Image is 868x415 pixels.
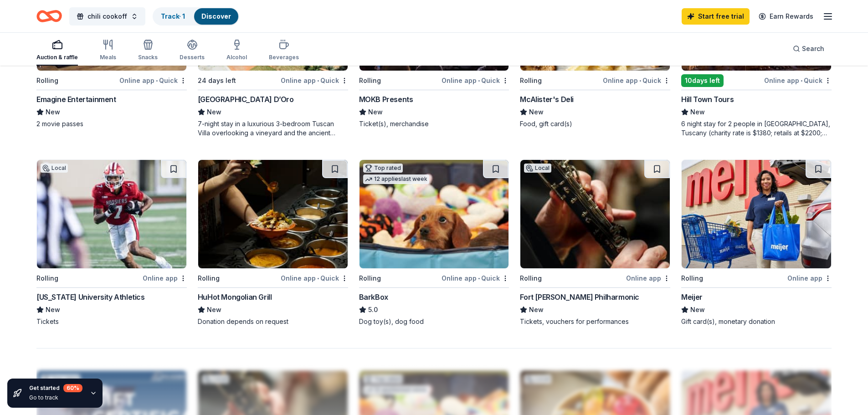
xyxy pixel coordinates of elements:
div: 60 % [63,384,82,392]
div: Rolling [36,273,58,284]
div: Gift card(s), monetary donation [681,317,832,326]
div: Top rated [363,164,403,173]
span: • [317,275,319,282]
span: New [690,304,705,315]
div: Ticket(s), merchandise [359,119,509,128]
div: McAlister's Deli [520,94,574,105]
div: Snacks [138,54,158,61]
button: Alcohol [226,36,247,66]
span: New [690,107,705,118]
div: 24 days left [198,75,236,86]
a: Image for Indiana University AthleticsLocalRollingOnline app[US_STATE] University AthleticsNewTic... [36,159,187,326]
div: Online app Quick [603,75,670,86]
img: Image for Meijer [682,160,831,268]
span: New [207,107,221,118]
span: • [478,77,480,84]
span: • [317,77,319,84]
div: Online app Quick [764,75,832,86]
span: • [801,77,802,84]
span: New [529,107,544,118]
div: [GEOGRAPHIC_DATA] D’Oro [198,94,294,105]
a: Image for HuHot Mongolian GrillRollingOnline app•QuickHuHot Mongolian GrillNewDonation depends on... [198,159,348,326]
a: Start free trial [682,8,750,25]
div: Food, gift card(s) [520,119,670,128]
a: Earn Rewards [753,8,819,25]
span: • [156,77,158,84]
a: Image for BarkBoxTop rated12 applieslast weekRollingOnline app•QuickBarkBox5.0Dog toy(s), dog food [359,159,509,326]
div: Beverages [269,54,299,61]
button: Beverages [269,36,299,66]
span: 5.0 [368,304,378,315]
div: Online app Quick [281,75,348,86]
img: Image for Fort Wayne Philharmonic [520,160,670,268]
div: Tickets, vouchers for performances [520,317,670,326]
div: Online app Quick [281,272,348,284]
div: HuHot Mongolian Grill [198,292,272,302]
a: Image for MeijerRollingOnline appMeijerNewGift card(s), monetary donation [681,159,832,326]
span: New [46,304,60,315]
div: 2 movie passes [36,119,187,128]
button: chili cookoff [69,7,145,26]
a: Track· 1 [161,12,185,20]
div: Auction & raffle [36,54,78,61]
span: Search [802,43,824,54]
div: Online app [143,272,187,284]
img: Image for BarkBox [360,160,509,268]
div: Rolling [359,75,381,86]
button: Meals [100,36,116,66]
div: Alcohol [226,54,247,61]
div: 7-night stay in a luxurious 3-bedroom Tuscan Villa overlooking a vineyard and the ancient walled ... [198,119,348,138]
div: 10 days left [681,74,724,87]
span: • [478,275,480,282]
div: Dog toy(s), dog food [359,317,509,326]
div: Donation depends on request [198,317,348,326]
a: Discover [201,12,231,20]
div: Desserts [180,54,205,61]
span: • [639,77,641,84]
div: Rolling [198,273,220,284]
div: Get started [29,384,82,392]
div: Online app Quick [442,75,509,86]
div: Local [524,164,551,173]
div: Meijer [681,292,703,302]
div: 12 applies last week [363,174,429,184]
div: Go to track [29,394,82,401]
a: Image for Fort Wayne PhilharmonicLocalRollingOnline appFort [PERSON_NAME] PhilharmonicNewTickets,... [520,159,670,326]
span: chili cookoff [87,11,127,22]
img: Image for Indiana University Athletics [37,160,186,268]
div: Local [41,164,68,173]
div: Rolling [520,75,542,86]
div: Rolling [359,273,381,284]
div: Tickets [36,317,187,326]
div: Online app [626,272,670,284]
div: [US_STATE] University Athletics [36,292,145,302]
button: Auction & raffle [36,36,78,66]
div: Fort [PERSON_NAME] Philharmonic [520,292,639,302]
div: MOKB Presents [359,94,413,105]
button: Desserts [180,36,205,66]
div: Rolling [520,273,542,284]
div: Hill Town Tours [681,94,734,105]
button: Track· 1Discover [153,7,239,26]
div: Online app Quick [442,272,509,284]
button: Search [786,40,832,58]
div: Rolling [681,273,703,284]
span: New [529,304,544,315]
span: New [368,107,383,118]
div: BarkBox [359,292,388,302]
div: Rolling [36,75,58,86]
img: Image for HuHot Mongolian Grill [198,160,348,268]
span: New [207,304,221,315]
button: Snacks [138,36,158,66]
div: Emagine Entertainment [36,94,116,105]
span: New [46,107,60,118]
a: Home [36,5,62,27]
div: Meals [100,54,116,61]
div: Online app [787,272,832,284]
div: Online app Quick [119,75,187,86]
div: 6 night stay for 2 people in [GEOGRAPHIC_DATA], Tuscany (charity rate is $1380; retails at $2200;... [681,119,832,138]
